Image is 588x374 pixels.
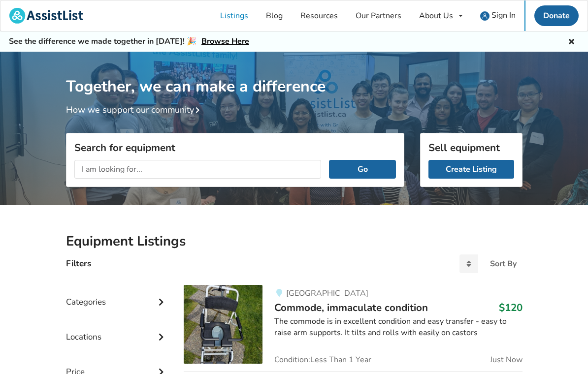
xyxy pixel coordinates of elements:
span: Just Now [490,356,523,364]
span: [GEOGRAPHIC_DATA] [286,288,368,299]
img: user icon [480,11,490,21]
span: Sign In [491,10,516,21]
span: Commode, immaculate condition [274,301,428,314]
h3: Search for equipment [74,141,396,154]
a: Create Listing [428,160,514,179]
div: Categories [66,277,168,312]
h3: $120 [499,301,523,314]
img: bathroom safety-commode, immaculate condition [184,285,262,364]
a: Resources [292,0,347,31]
a: Listings [211,0,257,31]
a: Browse Here [201,36,249,47]
div: Locations [66,312,168,347]
a: Our Partners [347,0,410,31]
div: About Us [419,12,453,20]
h5: See the difference we made together in [DATE]! 🎉 [9,36,249,47]
span: Condition: Less Than 1 Year [274,356,371,364]
a: How we support our community [66,104,204,116]
h2: Equipment Listings [66,233,523,250]
h1: Together, we can make a difference [66,52,523,96]
a: bathroom safety-commode, immaculate condition[GEOGRAPHIC_DATA]Commode, immaculate condition$120Th... [184,285,522,372]
a: Donate [534,5,579,26]
img: assistlist-logo [9,8,83,24]
a: Blog [257,0,292,31]
input: I am looking for... [74,160,322,179]
div: The commode is in excellent condition and easy transfer - easy to raise arm supports. It tilts an... [274,316,522,339]
h3: Sell equipment [428,141,514,154]
h4: Filters [66,258,91,269]
div: Sort By [490,260,517,268]
a: user icon Sign In [471,0,524,31]
button: Go [329,160,395,179]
